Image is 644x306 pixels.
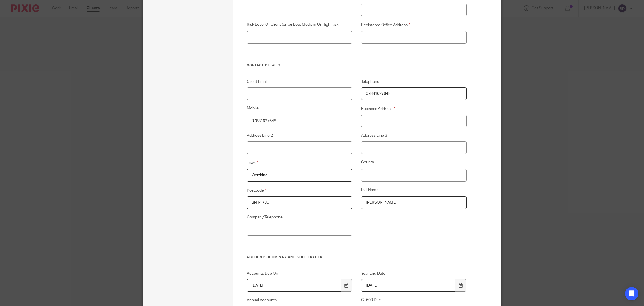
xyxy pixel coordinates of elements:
[361,22,467,28] label: Registered Office Address
[361,271,467,276] label: Year End Date
[361,187,467,194] label: Full Name
[247,79,352,84] label: Client Email
[361,133,467,138] label: Address Line 3
[247,187,352,194] label: Postcode
[247,159,352,166] label: Town
[247,279,341,292] input: YYYY-MM-DD
[247,271,352,276] label: Accounts Due On
[361,79,467,84] label: Telephone
[361,105,467,112] label: Business Address
[247,255,467,260] h3: Accounts (Company and Sole trader)
[247,133,352,138] label: Address Line 2
[247,215,352,220] label: Company Telephone
[361,297,467,303] label: CT600 Due
[247,63,467,68] h3: Contact details
[361,159,467,166] label: County
[247,105,352,112] label: Mobile
[247,22,352,28] label: Risk Level Of Client (enter Low, Medium Or High Risk)
[361,279,456,292] input: YYYY-MM-DD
